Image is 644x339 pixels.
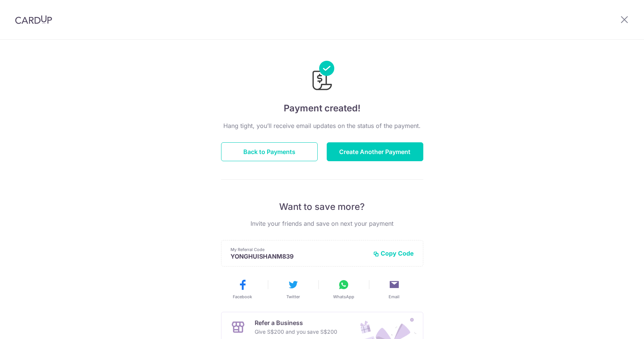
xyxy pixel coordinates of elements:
[233,294,252,300] span: Facebook
[221,219,423,228] p: Invite your friends and save on next your payment
[271,279,315,300] button: Twitter
[286,294,300,300] span: Twitter
[310,61,334,92] img: Payments
[333,294,354,300] span: WhatsApp
[15,15,52,24] img: CardUp
[321,279,366,300] button: WhatsApp
[221,121,423,130] p: Hang tight, you’ll receive email updates on the status of the payment.
[255,318,337,327] p: Refer a Business
[372,279,417,300] button: Email
[389,294,400,300] span: Email
[231,247,367,253] p: My Referral Code
[221,102,423,115] h4: Payment created!
[373,250,414,257] button: Copy Code
[231,253,367,260] p: YONGHUISHANM839
[255,327,337,336] p: Give S$200 and you save S$200
[221,142,318,161] button: Back to Payments
[221,201,423,213] p: Want to save more?
[327,142,423,161] button: Create Another Payment
[220,279,265,300] button: Facebook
